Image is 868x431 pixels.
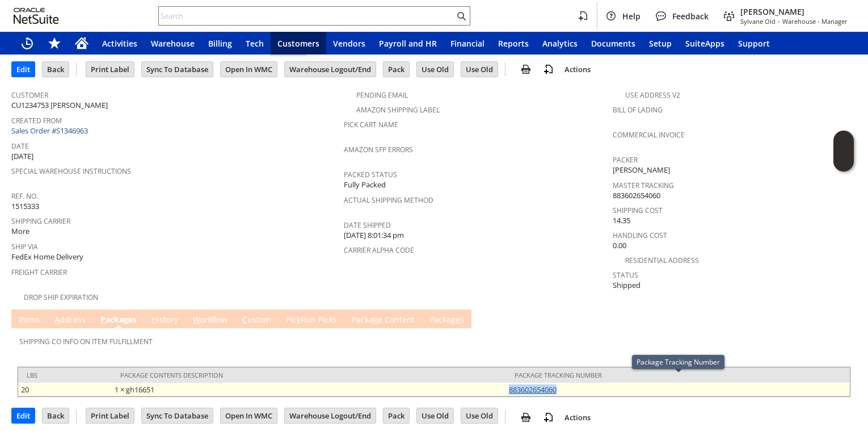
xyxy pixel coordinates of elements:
[536,32,584,55] a: Analytics
[86,408,134,423] input: Print Label
[271,32,326,55] a: Customers
[11,116,62,125] a: Created From
[142,62,213,77] input: Sync To Database
[190,314,230,327] a: Workflow
[519,411,533,424] img: print.svg
[14,32,41,55] a: Recent Records
[417,62,453,77] input: Use Old
[52,314,89,327] a: Address
[454,9,468,23] svg: Search
[461,62,498,77] input: Use Old
[560,412,595,422] a: Actions
[11,216,70,226] a: Shipping Carrier
[384,408,409,423] input: Pack
[333,38,365,49] span: Vendors
[498,38,529,49] span: Reports
[515,371,841,379] div: Package Tracking Number
[12,62,35,77] input: Edit
[613,181,674,190] a: Master Tracking
[14,8,59,24] svg: logo
[782,17,848,26] span: Warehouse - Manager
[11,141,29,151] a: Date
[11,125,91,136] a: Sales Order #S1346963
[344,230,404,241] span: [DATE] 8:01:34 pm
[740,17,776,26] span: Sylvane Old
[379,38,437,49] span: Payroll and HR
[20,36,34,50] svg: Recent Records
[613,280,641,291] span: Shipped
[637,357,720,367] div: Package Tracking Number
[242,314,247,325] span: C
[731,32,777,55] a: Support
[613,240,626,251] span: 0.00
[193,314,200,325] span: W
[285,62,376,77] input: Warehouse Logout/End
[11,151,33,162] span: [DATE]
[450,38,484,49] span: Financial
[142,408,213,423] input: Sync To Database
[344,170,397,179] a: Packed Status
[613,105,663,115] a: Bill Of Lading
[221,62,277,77] input: Open In WMC
[19,337,153,346] a: Shipping Co Info on Item Fulfillment
[384,62,409,77] input: Pack
[344,179,386,190] span: Fully Packed
[613,155,638,165] a: Packer
[201,32,239,55] a: Billing
[519,62,533,76] img: print.svg
[11,191,38,201] a: Ref. No.
[584,32,642,55] a: Documents
[43,62,69,77] input: Back
[98,314,140,327] a: Packages
[613,130,685,140] a: Commercial Invoice
[151,38,195,49] span: Warehouse
[283,314,340,327] a: PickRun Picks
[836,312,850,325] a: Unrolled view on
[159,9,454,23] input: Search
[344,145,413,154] a: Amazon SFP Errors
[144,32,201,55] a: Warehouse
[68,32,95,55] a: Home
[613,231,667,240] a: Handling Cost
[285,408,376,423] input: Warehouse Logout/End
[679,32,731,55] a: SuiteApps
[613,215,630,226] span: 14.35
[11,90,48,100] a: Customer
[151,314,157,325] span: H
[444,32,491,55] a: Financial
[625,90,680,100] a: Use Address V2
[43,408,69,423] input: Back
[613,190,660,201] span: 883602654060
[672,11,709,22] span: Feedback
[642,32,679,55] a: Setup
[239,32,271,55] a: Tech
[613,206,663,215] a: Shipping Cost
[277,38,319,49] span: Customers
[24,292,98,302] a: Drop Ship Expiration
[102,38,137,49] span: Activities
[738,38,770,49] span: Support
[833,131,854,171] iframe: Click here to launch Oracle Guided Learning Help Panel
[542,38,578,49] span: Analytics
[372,32,444,55] a: Payroll and HR
[622,11,641,22] span: Help
[18,383,112,396] td: 20
[356,105,440,115] a: Amazon Shipping Label
[11,166,131,176] a: Special Warehouse Instructions
[11,267,67,277] a: Freight Carrier
[542,411,555,424] img: add-record.svg
[456,314,460,325] span: e
[11,201,39,212] span: 1515333
[491,32,536,55] a: Reports
[833,152,854,172] span: Oracle Guided Learning Widget. To move around, please hold and drag
[112,383,506,396] td: 1 × gh16651
[591,38,635,49] span: Documents
[560,64,595,74] a: Actions
[221,408,277,423] input: Open In WMC
[208,38,232,49] span: Billing
[95,32,144,55] a: Activities
[740,6,848,17] span: [PERSON_NAME]
[48,36,61,50] svg: Shortcuts
[11,252,83,262] span: FedEx Home Delivery
[246,38,264,49] span: Tech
